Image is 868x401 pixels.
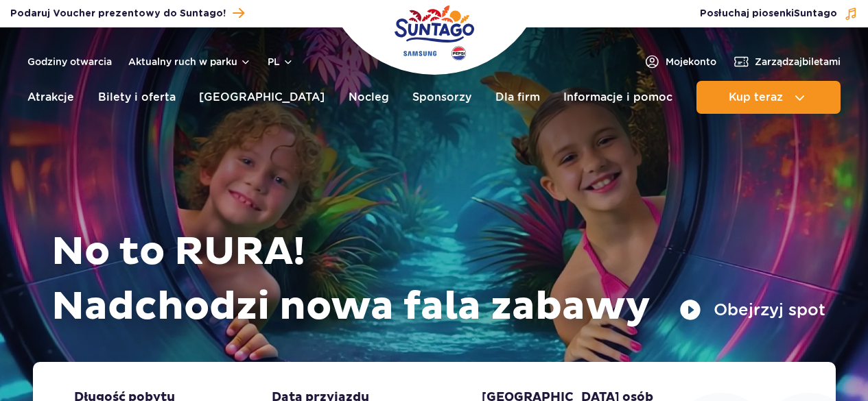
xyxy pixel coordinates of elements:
button: Obejrzyj spot [679,299,825,321]
a: Bilety i oferta [98,81,176,114]
h1: No to RURA! Nadchodzi nowa fala zabawy [51,225,825,335]
a: Sponsorzy [412,81,471,114]
span: Podaruj Voucher prezentowy do Suntago! [10,7,226,21]
a: Godziny otwarcia [27,55,112,69]
button: pl [268,55,294,69]
a: [GEOGRAPHIC_DATA] [199,81,325,114]
button: Posłuchaj piosenkiSuntago [700,7,858,21]
button: Aktualny ruch w parku [128,56,251,67]
a: Mojekonto [644,53,716,70]
span: Moje konto [666,55,716,69]
a: Zarządzajbiletami [733,53,841,70]
span: Kup teraz [729,91,783,104]
span: Posłuchaj piosenki [700,7,837,21]
a: Dla firm [495,81,540,114]
span: Zarządzaj biletami [755,55,841,69]
a: Podaruj Voucher prezentowy do Suntago! [10,4,244,23]
button: Kup teraz [696,81,841,114]
span: Suntago [794,9,837,19]
a: Nocleg [349,81,389,114]
a: Atrakcje [27,81,74,114]
a: Informacje i pomoc [563,81,672,114]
